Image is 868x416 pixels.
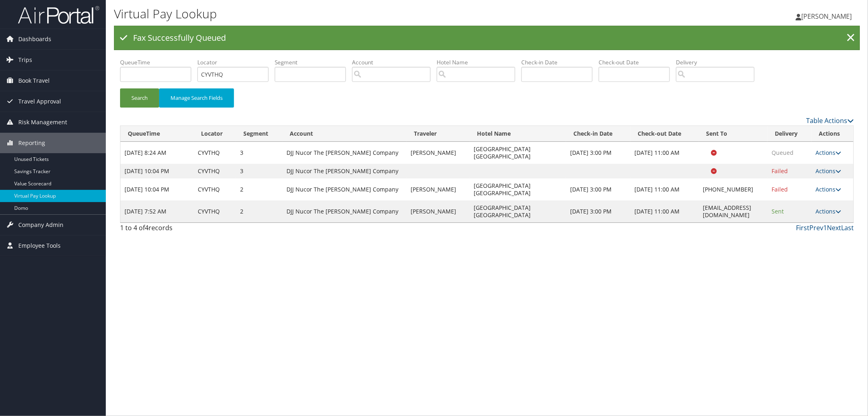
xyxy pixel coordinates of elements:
[816,149,841,156] a: Actions
[630,142,699,164] td: [DATE] 11:00 AM
[236,200,282,222] td: 2
[194,164,236,178] td: CYVTHQ
[470,200,566,222] td: [GEOGRAPHIC_DATA] [GEOGRAPHIC_DATA]
[120,223,294,237] div: 1 to 4 of records
[566,142,630,164] td: [DATE] 3:00 PM
[275,58,352,66] label: Segment
[630,200,699,222] td: [DATE] 11:00 AM
[282,126,407,142] th: Account: activate to sort column ascending
[772,185,788,193] span: Failed
[772,149,794,156] span: Queued
[282,142,407,164] td: DJJ Nucor The [PERSON_NAME] Company
[18,91,61,112] span: Travel Approval
[566,126,630,142] th: Check-in Date: activate to sort column ascending
[159,88,234,108] button: Manage Search Fields
[197,58,275,66] label: Locator
[145,223,149,232] span: 4
[767,126,811,142] th: Delivery: activate to sort column ascending
[18,50,32,70] span: Trips
[566,178,630,200] td: [DATE] 3:00 PM
[630,126,699,142] th: Check-out Date: activate to sort column ascending
[796,4,860,29] a: [PERSON_NAME]
[407,200,469,222] td: [PERSON_NAME]
[407,178,469,200] td: [PERSON_NAME]
[816,167,841,175] a: Actions
[470,126,566,142] th: Hotel Name: activate to sort column ascending
[841,223,854,232] a: Last
[120,58,197,66] label: QueueTime
[18,29,51,49] span: Dashboards
[236,178,282,200] td: 2
[282,178,407,200] td: DJJ Nucor The [PERSON_NAME] Company
[630,178,699,200] td: [DATE] 11:00 AM
[114,26,860,50] div: Fax Successfully Queued
[796,223,809,232] a: First
[811,126,853,142] th: Actions
[120,88,159,108] button: Search
[18,236,61,256] span: Employee Tools
[470,142,566,164] td: [GEOGRAPHIC_DATA] [GEOGRAPHIC_DATA]
[114,5,611,22] h1: Virtual Pay Lookup
[194,200,236,222] td: CYVTHQ
[18,112,67,132] span: Risk Management
[120,142,194,164] td: [DATE] 8:24 AM
[120,178,194,200] td: [DATE] 10:04 PM
[282,164,407,178] td: DJJ Nucor The [PERSON_NAME] Company
[806,116,854,125] a: Table Actions
[801,12,852,21] span: [PERSON_NAME]
[823,223,827,232] a: 1
[120,164,194,178] td: [DATE] 10:04 PM
[236,126,282,142] th: Segment: activate to sort column ascending
[194,142,236,164] td: CYVTHQ
[676,58,761,66] label: Delivery
[194,178,236,200] td: CYVTHQ
[120,200,194,222] td: [DATE] 7:52 AM
[566,200,630,222] td: [DATE] 3:00 PM
[816,207,841,215] a: Actions
[407,126,469,142] th: Traveler: activate to sort column ascending
[816,185,841,193] a: Actions
[699,126,768,142] th: Sent To: activate to sort column ascending
[18,70,50,91] span: Book Travel
[599,58,676,66] label: Check-out Date
[194,126,236,142] th: Locator: activate to sort column ascending
[18,133,45,153] span: Reporting
[772,167,788,175] span: Failed
[437,58,521,66] label: Hotel Name
[772,207,784,215] span: Sent
[18,5,99,24] img: airportal-logo.png
[236,142,282,164] td: 3
[120,126,194,142] th: QueueTime: activate to sort column ascending
[18,215,63,235] span: Company Admin
[470,178,566,200] td: [GEOGRAPHIC_DATA] [GEOGRAPHIC_DATA]
[699,178,768,200] td: [PHONE_NUMBER]
[236,164,282,178] td: 3
[827,223,841,232] a: Next
[699,200,768,222] td: [EMAIL_ADDRESS][DOMAIN_NAME]
[521,58,599,66] label: Check-in Date
[844,30,858,46] a: ×
[407,142,469,164] td: [PERSON_NAME]
[282,200,407,222] td: DJJ Nucor The [PERSON_NAME] Company
[809,223,823,232] a: Prev
[352,58,437,66] label: Account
